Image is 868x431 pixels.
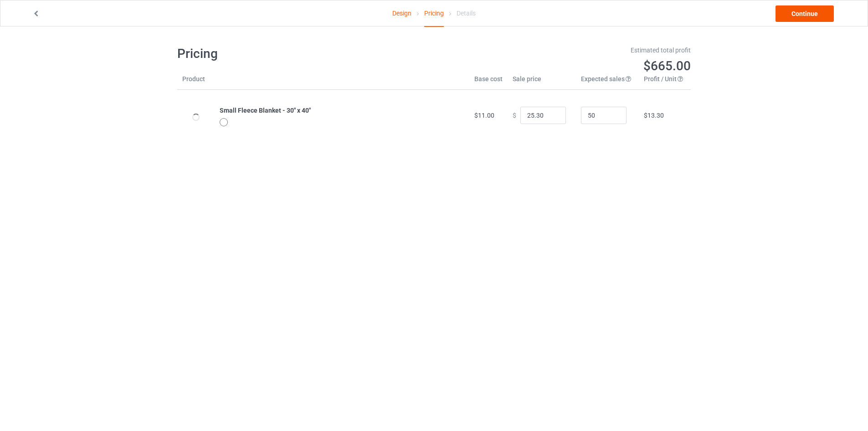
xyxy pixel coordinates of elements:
[513,112,516,119] span: $
[469,74,508,90] th: Base cost
[474,112,494,119] span: $11.00
[639,74,691,90] th: Profit / Unit
[441,46,691,55] div: Estimated total profit
[424,0,444,27] div: Pricing
[576,74,639,90] th: Expected sales
[643,58,691,73] span: $665.00
[177,46,428,62] h1: Pricing
[220,107,311,114] b: Small Fleece Blanket - 30" x 40"
[508,74,576,90] th: Sale price
[177,74,215,90] th: Product
[644,112,664,119] span: $13.30
[392,0,411,26] a: Design
[776,5,834,22] a: Continue
[457,0,476,26] div: Details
